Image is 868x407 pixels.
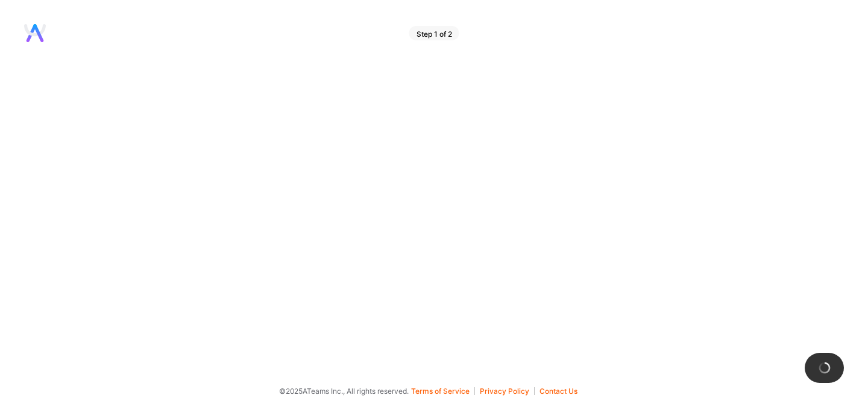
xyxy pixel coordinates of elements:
[480,387,535,395] button: Privacy Policy
[819,362,831,374] img: loading
[539,387,577,395] button: Contact Us
[411,387,475,395] button: Terms of Service
[409,26,459,40] div: Step 1 of 2
[279,385,409,397] span: © 2025 ATeams Inc., All rights reserved.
